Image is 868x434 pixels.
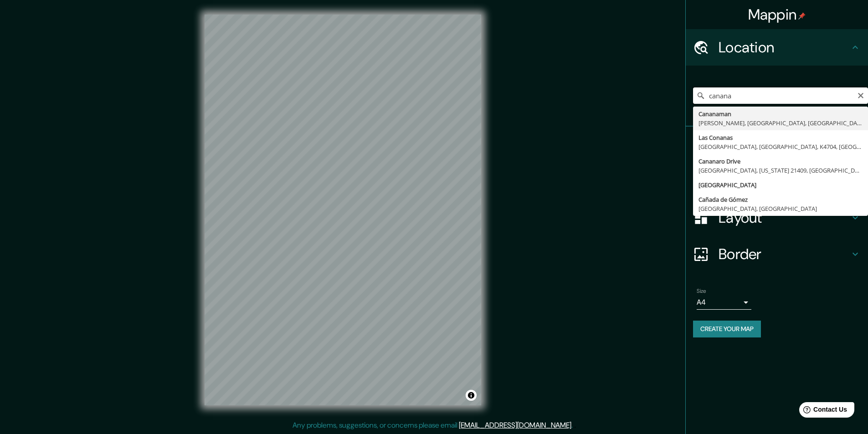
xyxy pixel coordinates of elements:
button: Toggle attribution [466,390,477,401]
div: . [573,420,574,431]
div: Cañada de Gómez [699,195,863,204]
div: [GEOGRAPHIC_DATA], [GEOGRAPHIC_DATA] [699,204,863,213]
h4: Border [719,245,850,263]
div: Pins [686,127,868,163]
div: [GEOGRAPHIC_DATA], [GEOGRAPHIC_DATA], K4704, [GEOGRAPHIC_DATA] [699,142,863,151]
label: Size [697,287,706,295]
div: [PERSON_NAME], [GEOGRAPHIC_DATA], [GEOGRAPHIC_DATA] [699,118,863,128]
h4: Mappin [748,5,806,24]
h4: Layout [719,209,850,227]
button: Clear [857,91,864,99]
input: Pick your city or area [693,87,868,104]
div: Style [686,163,868,199]
a: [EMAIL_ADDRESS][DOMAIN_NAME] [459,420,571,430]
div: [GEOGRAPHIC_DATA], [US_STATE] 21409, [GEOGRAPHIC_DATA] [699,166,863,175]
img: pin-icon.png [798,12,806,20]
div: Cananaro Drive [699,157,863,166]
iframe: Help widget launcher [787,398,858,424]
div: . [574,420,576,431]
div: Location [686,29,868,66]
div: Las Conanas [699,133,863,142]
div: Border [686,236,868,272]
div: Cananaman [699,109,863,118]
div: [GEOGRAPHIC_DATA] [699,180,863,189]
canvas: Map [205,15,481,405]
div: Layout [686,199,868,236]
button: Create your map [693,321,761,337]
h4: Location [719,38,850,56]
div: A4 [697,295,751,310]
p: Any problems, suggestions, or concerns please email . [293,420,573,431]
